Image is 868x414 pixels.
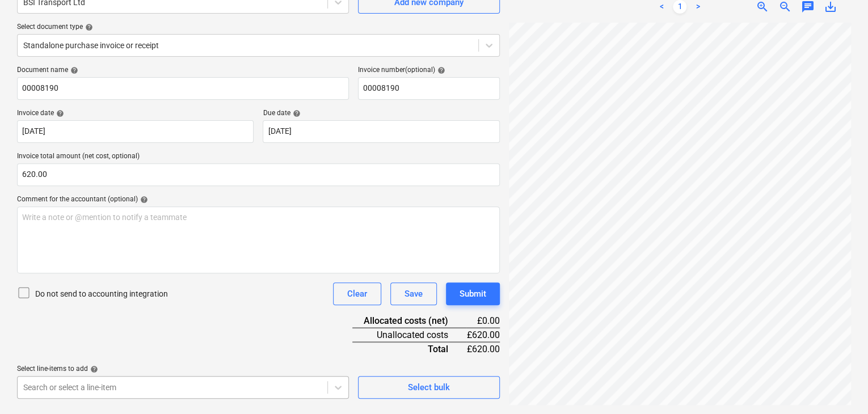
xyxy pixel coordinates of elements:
[446,282,500,305] button: Submit
[358,376,500,399] button: Select bulk
[83,23,93,31] span: help
[17,109,254,118] div: Invoice date
[466,314,500,328] div: £0.00
[88,365,98,373] span: help
[138,196,148,204] span: help
[408,380,450,395] div: Select bulk
[466,342,500,356] div: £620.00
[17,163,500,186] input: Invoice total amount (net cost, optional)
[352,342,466,356] div: Total
[404,286,423,301] div: Save
[435,66,445,74] span: help
[352,328,466,342] div: Unallocated costs
[263,109,499,118] div: Due date
[17,152,500,163] p: Invoice total amount (net cost, optional)
[390,282,437,305] button: Save
[811,360,868,414] iframe: Chat Widget
[358,66,500,75] div: Invoice number (optional)
[68,66,78,74] span: help
[17,77,349,100] input: Document name
[54,109,64,117] span: help
[290,109,300,117] span: help
[17,195,500,204] div: Comment for the accountant (optional)
[17,365,349,374] div: Select line-items to add
[17,120,254,143] input: Invoice date not specified
[17,23,500,32] div: Select document type
[35,288,168,299] p: Do not send to accounting integration
[347,286,367,301] div: Clear
[358,77,500,100] input: Invoice number
[460,286,486,301] div: Submit
[333,282,381,305] button: Clear
[352,314,466,328] div: Allocated costs (net)
[17,66,349,75] div: Document name
[466,328,500,342] div: £620.00
[263,120,499,143] input: Due date not specified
